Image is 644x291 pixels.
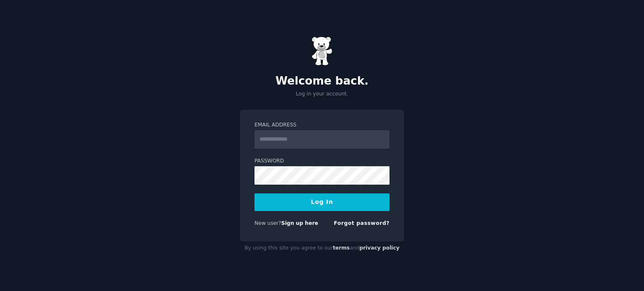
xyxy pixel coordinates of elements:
[281,220,318,226] a: Sign up here
[240,242,404,255] div: By using this site you agree to our and
[240,75,404,88] h2: Welcome back.
[254,220,281,226] span: New user?
[312,36,332,66] img: Gummy Bear
[359,245,400,251] a: privacy policy
[333,245,350,251] a: terms
[254,157,390,165] label: Password
[334,220,390,226] a: Forgot password?
[254,193,390,211] button: Log In
[254,121,390,129] label: Email Address
[240,90,404,98] p: Log in your account.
